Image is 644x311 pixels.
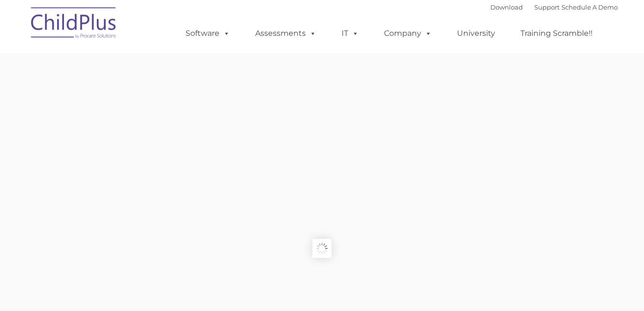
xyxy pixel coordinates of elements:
[511,24,602,43] a: Training Scramble!!
[332,24,368,43] a: IT
[534,3,560,11] a: Support
[447,24,505,43] a: University
[176,24,239,43] a: Software
[561,3,618,11] a: Schedule A Demo
[26,0,122,48] img: ChildPlus by Procare Solutions
[374,24,441,43] a: Company
[490,3,618,11] font: |
[246,24,326,43] a: Assessments
[490,3,523,11] a: Download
